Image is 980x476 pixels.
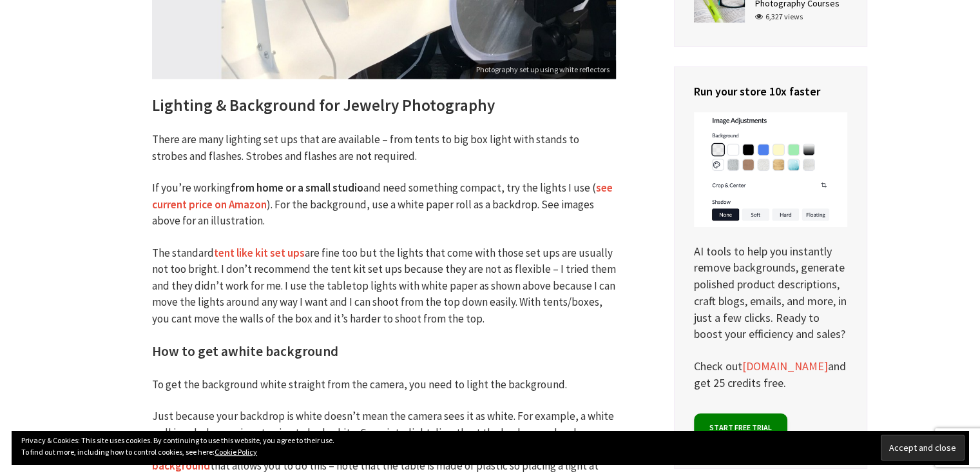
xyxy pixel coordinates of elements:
a: [DOMAIN_NAME] [742,359,828,374]
p: AI tools to help you instantly remove backgrounds, generate polished product descriptions, craft ... [694,112,847,342]
p: To get the background white straight from the camera, you need to light the background. [152,377,616,393]
h2: Lighting & Background for Jewelry Photography [152,95,616,116]
a: Start free trial [694,413,787,442]
a: see current price on Amazon [152,181,613,212]
div: 6,327 views [754,11,802,23]
div: Privacy & Cookies: This site uses cookies. By continuing to use this website, you agree to their ... [12,431,968,464]
a: type of background [152,442,564,473]
a: tent like kit set ups [214,246,305,261]
h4: Run your store 10x faster [694,83,847,99]
p: There are many lighting set ups that are available – from tents to big box light with stands to s... [152,132,616,164]
a: Cookie Policy [215,447,257,457]
strong: white background [228,342,338,360]
input: Accept and close [881,435,965,461]
strong: from home or a small studio [231,181,363,195]
p: The standard are fine too but the lights that come with those set ups are usually not too bright.... [152,245,616,328]
p: Check out and get 25 credits free. [694,358,847,391]
p: If you’re working and need something compact, try the lights I use ( ). For the background, use a... [152,180,616,230]
h3: How to get a [152,342,616,361]
figcaption: Photography set up using white reflectors [470,61,616,79]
